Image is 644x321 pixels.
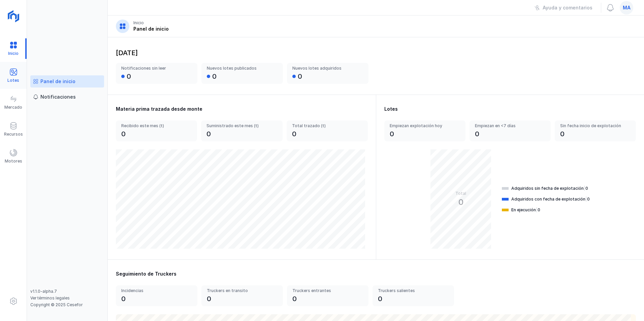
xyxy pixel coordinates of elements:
div: Suministrado este mes (t) [206,123,277,129]
a: Nuevos lotes adquiridos0 [287,63,368,84]
div: Inicio [133,20,144,26]
a: Panel de inicio [30,75,104,87]
a: Sin fecha inicio de explotación0 [555,120,636,141]
div: 0 [121,129,126,139]
div: Incidencias [121,288,185,293]
div: Motores [5,158,22,164]
div: En ejecución 0 [511,207,540,213]
div: Truckers entrantes [292,288,356,293]
div: 0 [206,129,211,139]
div: Recibido este mes (t) [121,123,192,129]
div: Notificaciones sin leer [121,66,185,71]
div: 0 [390,129,394,139]
a: Incidencias0 [116,285,197,306]
span: | [585,197,587,202]
div: Panel de inicio [40,78,75,85]
a: Empiezan en <7 días0 [470,120,551,141]
span: ma [623,4,631,11]
a: Empiezan explotación hoy0 [384,120,465,141]
div: Lotes [7,78,19,83]
div: Sin fecha inicio de explotación [560,123,623,129]
div: Truckers salientes [378,288,441,293]
div: 0 [298,72,302,81]
button: Ayuda y comentarios [530,2,597,13]
div: Empiezan en <7 días [475,123,538,129]
div: Panel de inicio [133,26,169,32]
a: Nuevos lotes publicados0 [201,63,283,84]
div: 0 [292,294,297,304]
div: 0 [207,294,211,304]
div: Materia prima trazada desde monte [116,106,368,112]
div: 0 [212,72,217,81]
div: 0 [292,129,296,139]
div: 0 [560,129,565,139]
a: Ver términos legales [30,295,70,300]
div: Copyright © 2025 Cesefor [30,302,104,308]
a: Truckers entrantes0 [287,285,368,306]
a: Truckers en transito0 [201,285,283,306]
a: Notificaciones sin leer0 [116,63,197,84]
div: Truckers en transito [207,288,270,293]
div: 0 [378,294,382,304]
div: Ayuda y comentarios [543,4,592,11]
div: 0 [127,72,131,81]
div: Total trazado (t) [292,123,362,129]
div: Lotes [384,106,636,112]
div: 0 [475,129,479,139]
div: Notificaciones [40,94,76,100]
div: [DATE] [116,48,636,55]
div: Adquiridos sin fecha de explotación 0 [511,186,588,191]
div: Adquiridos con fecha de explotación 0 [511,197,590,202]
div: Nuevos lotes adquiridos [292,66,356,71]
a: Truckers salientes0 [373,285,454,306]
span: | [584,186,585,191]
div: v1.1.0-alpha.7 [30,289,104,294]
a: Notificaciones [30,91,104,103]
div: Nuevos lotes publicados [207,66,270,71]
div: 0 [121,294,126,304]
div: Mercado [4,105,22,110]
div: Seguimiento de Truckers [116,271,636,277]
img: logoRight.svg [5,8,22,25]
div: Empiezan explotación hoy [390,123,453,129]
span: | [536,207,538,212]
div: Recursos [4,132,23,137]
